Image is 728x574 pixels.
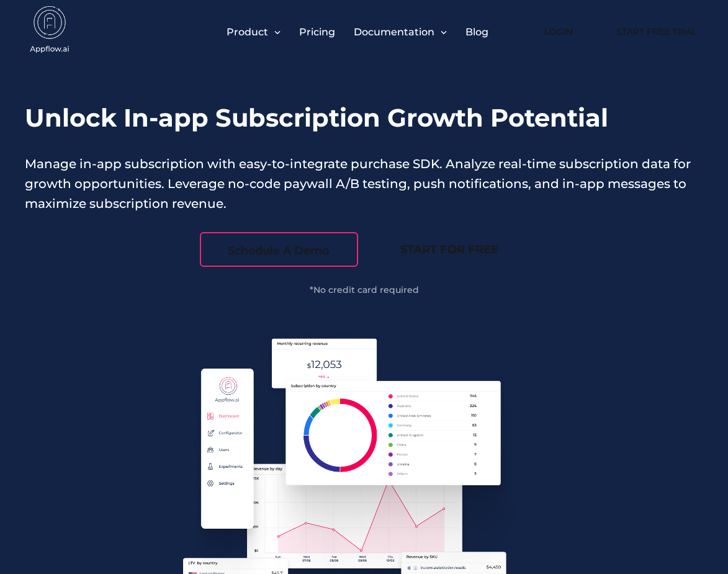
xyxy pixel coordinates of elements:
[299,26,335,38] a: Pricing
[465,26,488,38] a: Blog
[354,26,434,38] span: Documentation
[371,232,529,267] a: START FOR FREE
[25,101,703,135] h1: Unlock In-app Subscription Growth Potential
[526,18,591,45] a: Login
[227,26,268,38] span: Product
[200,285,529,294] div: *No credit card required
[200,232,358,267] a: Schedule A Demo
[25,154,703,213] p: Manage in-app subscription with easy-to-integrate purchase SDK. Analyze real-time subscription da...
[604,18,709,45] a: Start Free Trial
[354,26,447,38] button: Documentation
[19,6,81,56] img: appflow.ai-logo
[227,26,281,38] button: Product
